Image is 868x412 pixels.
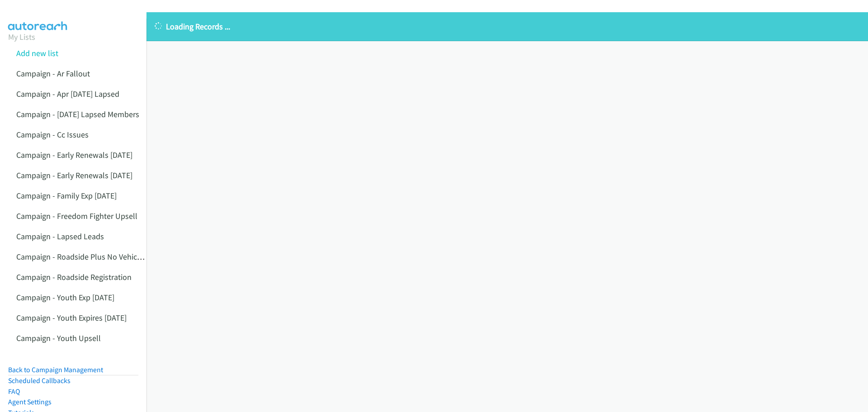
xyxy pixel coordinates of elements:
a: Campaign - Lapsed Leads [16,231,104,242]
a: Agent Settings [8,398,52,406]
a: Campaign - Family Exp [DATE] [16,190,117,201]
a: Back to Campaign Management [8,365,103,374]
a: Scheduled Callbacks [8,376,71,385]
a: Campaign - Apr [DATE] Lapsed [16,89,119,99]
a: Campaign - Roadside Plus No Vehicles [16,251,147,262]
a: Campaign - [DATE] Lapsed Members [16,109,139,119]
a: Campaign - Early Renewals [DATE] [16,170,132,180]
p: Loading Records ... [155,20,860,33]
a: Campaign - Early Renewals [DATE] [16,150,132,160]
a: Campaign - Youth Upsell [16,333,101,343]
a: My Lists [8,32,35,42]
a: Campaign - Youth Expires [DATE] [16,313,127,323]
a: Campaign - Cc Issues [16,129,89,140]
a: FAQ [8,387,20,396]
a: Campaign - Youth Exp [DATE] [16,292,114,303]
a: Campaign - Roadside Registration [16,272,132,282]
a: Campaign - Freedom Fighter Upsell [16,211,137,221]
a: Add new list [16,48,58,58]
a: Campaign - Ar Fallout [16,68,90,79]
